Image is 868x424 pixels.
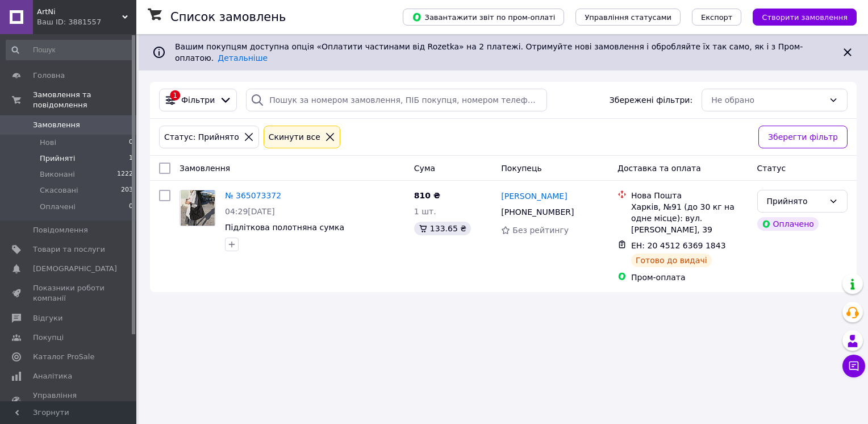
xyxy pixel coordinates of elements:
[129,202,133,212] span: 0
[767,195,824,207] div: Прийнято
[37,17,136,27] div: Ваш ID: 3881557
[758,126,848,148] button: Зберегти фільтр
[121,185,133,196] span: 203
[40,202,76,212] span: Оплачені
[631,241,726,250] span: ЕН: 20 4512 6369 1843
[33,264,117,274] span: [DEMOGRAPHIC_DATA]
[33,244,105,255] span: Товари та послуги
[33,70,65,81] span: Головна
[33,390,105,411] span: Управління сайтом
[501,190,567,202] a: [PERSON_NAME]
[40,185,78,196] span: Скасовані
[741,12,857,21] a: Створити замовлення
[768,131,838,143] span: Зберегти фільтр
[757,217,819,231] div: Оплачено
[412,12,555,22] span: Завантажити звіт по пром-оплаті
[842,355,865,377] button: Чат з покупцем
[162,131,241,143] div: Статус: Прийнято
[40,169,75,180] span: Виконані
[175,42,803,63] span: Вашим покупцям доступна опція «Оплатити частинами від Rozetka» на 2 платежі. Отримуйте нові замов...
[37,7,122,17] span: ArtNi
[225,207,275,216] span: 04:29[DATE]
[403,9,564,26] button: Завантажити звіт по пром-оплаті
[225,191,281,200] a: № 365073372
[33,371,72,381] span: Аналітика
[631,253,712,267] div: Готово до видачі
[631,190,748,201] div: Нова Пошта
[414,222,471,235] div: 133.65 ₴
[218,53,268,63] a: Детальніше
[499,204,576,220] div: [PHONE_NUMBER]
[711,94,824,106] div: Не обрано
[617,164,701,173] span: Доставка та оплата
[266,131,323,143] div: Cкинути все
[33,313,62,323] span: Відгуки
[129,138,133,148] span: 0
[701,13,733,22] span: Експорт
[117,169,133,180] span: 1222
[181,190,215,226] img: Фото товару
[33,283,105,304] span: Показники роботи компанії
[181,94,215,106] span: Фільтри
[414,207,436,216] span: 1 шт.
[180,164,230,173] span: Замовлення
[575,9,681,26] button: Управління статусами
[225,223,344,232] a: Підліткова полотняна сумка
[180,190,216,226] a: Фото товару
[40,138,56,148] span: Нові
[610,94,692,106] span: Збережені фільтри:
[129,153,133,164] span: 1
[585,13,671,22] span: Управління статусами
[170,10,286,24] h1: Список замовлень
[631,201,748,235] div: Харків, №91 (до 30 кг на одне місце): вул. [PERSON_NAME], 39
[414,164,435,173] span: Cума
[757,164,786,173] span: Статус
[33,120,80,130] span: Замовлення
[33,90,136,110] span: Замовлення та повідомлення
[501,164,541,173] span: Покупець
[33,352,94,362] span: Каталог ProSale
[33,332,64,343] span: Покупці
[692,9,742,26] button: Експорт
[631,272,748,283] div: Пром-оплата
[753,9,857,26] button: Створити замовлення
[762,13,848,22] span: Створити замовлення
[40,153,75,164] span: Прийняті
[414,191,440,200] span: 810 ₴
[33,225,88,235] span: Повідомлення
[512,226,569,235] span: Без рейтингу
[6,40,134,60] input: Пошук
[246,89,547,111] input: Пошук за номером замовлення, ПІБ покупця, номером телефону, Email, номером накладної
